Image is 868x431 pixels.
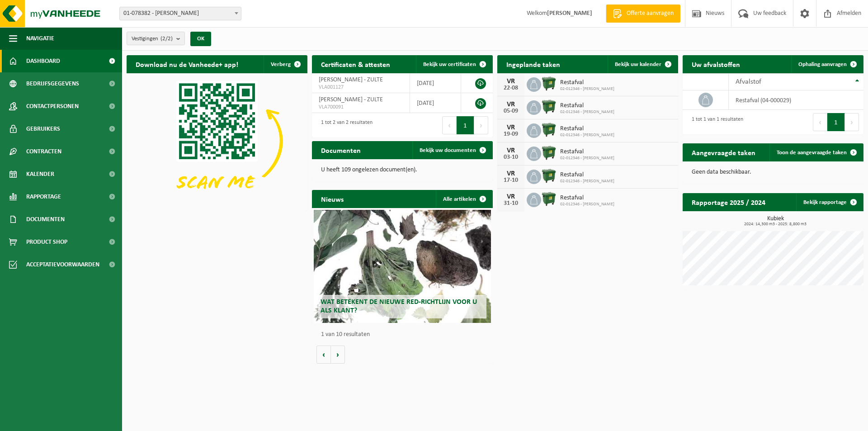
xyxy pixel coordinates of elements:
[683,143,764,161] h2: Aangevraagde taken
[271,62,291,67] span: Verberg
[312,190,353,208] h2: Nieuws
[410,93,462,113] td: [DATE]
[502,200,520,207] div: 31-10
[777,150,847,156] span: Toon de aangevraagde taken
[457,116,474,134] button: 1
[502,147,520,154] div: VR
[314,210,491,323] a: Wat betekent de nieuwe RED-richtlijn voor u als klant?
[319,96,383,103] span: [PERSON_NAME] - ZULTE
[541,191,557,207] img: WB-1100-HPE-GN-01
[416,55,492,73] a: Bekijk uw certificaten
[331,346,345,364] button: Volgende
[423,62,476,67] span: Bekijk uw certificaten
[321,167,484,173] p: U heeft 109 ongelezen document(en).
[127,55,247,73] h2: Download nu de Vanheede+ app!
[560,86,614,92] span: 02-012346 - [PERSON_NAME]
[813,113,827,131] button: Previous
[769,143,863,161] a: Toon de aangevraagde taken
[541,76,557,91] img: WB-1100-HPE-GN-01
[319,104,403,111] span: VLA700091
[791,55,863,73] a: Ophaling aanvragen
[410,73,462,93] td: [DATE]
[560,125,614,133] span: Restafval
[845,113,859,131] button: Next
[547,10,592,17] strong: [PERSON_NAME]
[687,112,743,132] div: 1 tot 1 van 1 resultaten
[827,113,845,131] button: 1
[264,55,307,73] button: Verberg
[560,109,614,115] span: 02-012346 - [PERSON_NAME]
[560,202,614,207] span: 02-012346 - [PERSON_NAME]
[560,156,614,161] span: 02-012346 - [PERSON_NAME]
[190,32,211,46] button: OK
[497,55,569,73] h2: Ingeplande taken
[560,79,614,86] span: Restafval
[436,190,492,208] a: Alle artikelen
[683,193,774,211] h2: Rapportage 2025 / 2024
[420,147,476,153] span: Bekijk uw documenten
[502,124,520,131] div: VR
[26,163,54,185] span: Kalender
[321,298,477,314] span: Wat betekent de nieuwe RED-richtlijn voor u als klant?
[615,62,661,67] span: Bekijk uw kalender
[541,99,557,114] img: WB-1100-HPE-GN-01
[120,7,241,20] span: 01-078382 - KRISTOF DECLERCK - OOIKE
[560,171,614,179] span: Restafval
[736,78,761,85] span: Afvalstof
[312,55,399,73] h2: Certificaten & attesten
[502,170,520,177] div: VR
[26,185,61,208] span: Rapportage
[160,36,173,42] count: (2/2)
[502,193,520,200] div: VR
[312,141,370,159] h2: Documenten
[26,231,67,253] span: Product Shop
[26,95,79,118] span: Contactpersonen
[26,27,54,50] span: Navigatie
[798,62,847,67] span: Ophaling aanvragen
[26,72,79,95] span: Bedrijfsgegevens
[796,193,863,211] a: Bekijk rapportage
[729,90,863,110] td: restafval (04-000029)
[442,116,457,134] button: Previous
[474,116,488,134] button: Next
[687,216,863,227] h3: Kubiek
[560,102,614,109] span: Restafval
[560,194,614,202] span: Restafval
[606,5,680,23] a: Offerte aanvragen
[683,55,749,73] h2: Uw afvalstoffen
[321,332,488,338] p: 1 van 10 resultaten
[319,76,383,83] span: [PERSON_NAME] - ZULTE
[502,78,520,85] div: VR
[319,84,403,91] span: VLA001127
[26,140,61,163] span: Contracten
[692,169,854,175] p: Geen data beschikbaar.
[541,145,557,161] img: WB-1100-HPE-GN-01
[541,168,557,184] img: WB-1100-HPE-GN-01
[132,32,173,46] span: Vestigingen
[560,133,614,138] span: 02-012346 - [PERSON_NAME]
[502,85,520,91] div: 22-08
[502,131,520,137] div: 19-09
[127,32,185,45] button: Vestigingen(2/2)
[26,50,60,72] span: Dashboard
[502,101,520,108] div: VR
[26,118,60,140] span: Gebruikers
[316,115,373,135] div: 1 tot 2 van 2 resultaten
[26,208,65,231] span: Documenten
[502,108,520,114] div: 05-09
[502,154,520,161] div: 03-10
[412,141,492,159] a: Bekijk uw documenten
[687,222,863,227] span: 2024: 14,300 m3 - 2025: 8,800 m3
[541,122,557,137] img: WB-1100-HPE-GN-01
[119,7,241,20] span: 01-078382 - KRISTOF DECLERCK - OOIKE
[502,177,520,184] div: 17-10
[624,9,676,18] span: Offerte aanvragen
[26,253,99,276] span: Acceptatievoorwaarden
[560,179,614,184] span: 02-012346 - [PERSON_NAME]
[316,346,331,364] button: Vorige
[608,55,677,73] a: Bekijk uw kalender
[127,73,307,209] img: Download de VHEPlus App
[560,148,614,156] span: Restafval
